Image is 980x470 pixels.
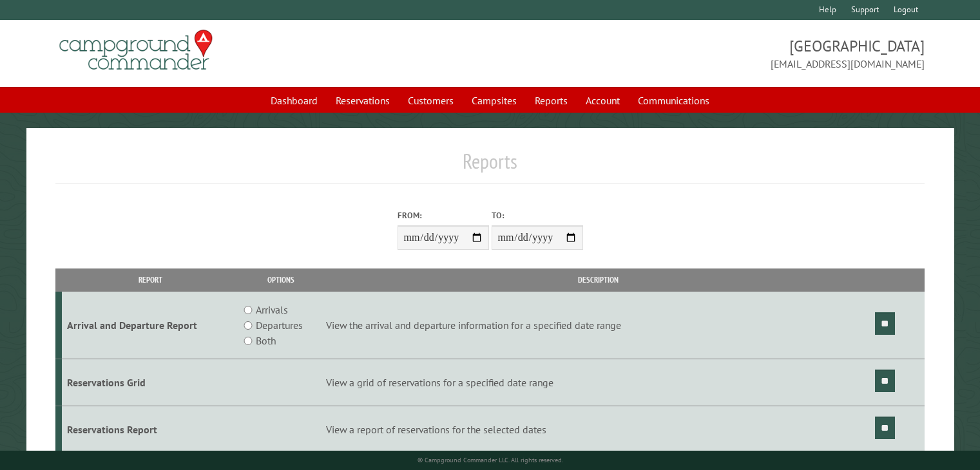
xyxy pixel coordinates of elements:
a: Customers [400,88,461,113]
label: Departures [256,317,303,333]
label: Arrivals [256,302,288,317]
a: Reports [527,88,575,113]
small: © Campground Commander LLC. All rights reserved. [418,456,563,464]
label: From: [398,209,489,221]
td: View a report of reservations for the selected dates [324,406,873,453]
h1: Reports [55,149,925,184]
a: Communications [630,88,717,113]
a: Account [578,88,628,113]
label: To: [492,209,583,221]
th: Description [324,268,873,291]
td: Arrival and Departure Report [62,292,238,359]
td: View a grid of reservations for a specified date range [324,359,873,406]
th: Options [238,268,324,291]
span: [GEOGRAPHIC_DATA] [EMAIL_ADDRESS][DOMAIN_NAME] [490,35,925,71]
img: Campground Commander [55,25,216,75]
label: Both [256,333,276,348]
th: Report [62,268,238,291]
td: Reservations Report [62,406,238,453]
a: Dashboard [263,88,325,113]
td: Reservations Grid [62,359,238,406]
td: View the arrival and departure information for a specified date range [324,292,873,359]
a: Reservations [328,88,398,113]
a: Campsites [464,88,524,113]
